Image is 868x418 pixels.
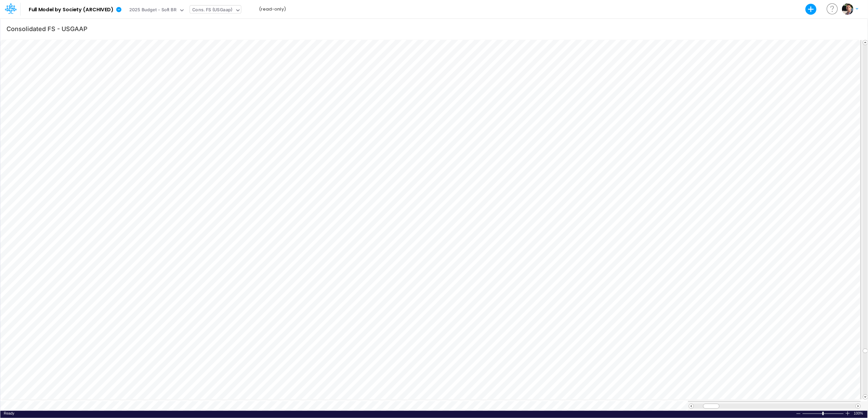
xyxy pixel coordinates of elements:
[823,412,824,415] div: Zoom
[193,6,233,14] div: Cons. FS (USGaap)
[4,411,14,415] span: Ready
[845,411,851,416] div: Zoom In
[29,7,114,13] b: Full Model by Society (ARCHIVED)
[854,411,864,416] div: Zoom level
[796,411,801,416] div: Zoom Out
[4,411,14,416] div: In Ready mode
[129,6,176,14] div: 2025 Budget - Soft BR
[259,6,286,12] b: (read-only)
[854,411,864,416] span: 100%
[802,411,845,416] div: Zoom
